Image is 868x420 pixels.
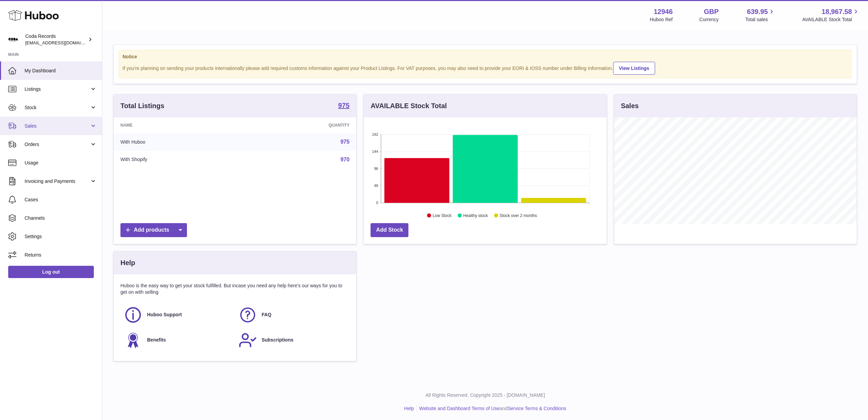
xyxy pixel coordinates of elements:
span: Returns [25,252,97,258]
strong: 12946 [654,7,673,16]
span: Orders [25,141,90,148]
a: 970 [341,157,350,162]
li: and [417,405,566,412]
span: [EMAIL_ADDRESS][DOMAIN_NAME] [25,40,100,45]
strong: GBP [704,7,719,16]
span: Invoicing and Payments [25,178,90,185]
span: FAQ [262,312,272,318]
span: Usage [25,160,97,166]
span: Sales [25,123,90,129]
span: Total sales [745,16,776,23]
h3: Total Listings [120,101,164,111]
a: 975 [338,102,349,110]
span: Cases [25,197,97,203]
span: Channels [25,215,97,221]
text: 0 [376,201,378,205]
a: Add Stock [371,223,408,237]
span: Subscriptions [262,337,293,343]
a: Service Terms & Conditions [508,406,566,411]
span: Listings [25,86,90,92]
text: Stock over 2 months [500,213,537,218]
td: With Huboo [114,133,245,151]
span: AVAILABLE Stock Total [802,16,860,23]
a: FAQ [238,306,346,324]
text: 96 [374,166,378,171]
div: Coda Records [25,33,87,46]
h3: AVAILABLE Stock Total [371,101,447,111]
text: 192 [372,132,378,136]
span: 639.95 [747,7,768,16]
th: Quantity [245,117,357,133]
a: Subscriptions [238,331,346,349]
a: Add products [120,223,187,237]
a: Huboo Support [124,306,232,324]
h3: Sales [621,101,639,111]
strong: Notice [122,54,848,60]
h3: Help [120,258,135,267]
div: Currency [699,16,719,23]
span: Settings [25,233,97,240]
a: 975 [341,139,350,145]
span: Stock [25,104,90,111]
div: Huboo Ref [650,16,673,23]
text: Low Stock [433,213,452,218]
img: haz@pcatmedia.com [8,34,18,45]
a: Help [404,406,414,411]
text: 144 [372,149,378,154]
div: If you're planning on sending your products internationally please add required customs informati... [122,61,848,75]
text: Healthy stock [463,213,488,218]
a: 639.95 Total sales [745,7,776,23]
a: 18,967.58 AVAILABLE Stock Total [802,7,860,23]
a: Benefits [124,331,232,349]
a: Log out [8,266,94,278]
span: Benefits [147,337,166,343]
p: All Rights Reserved. Copyright 2025 - [DOMAIN_NAME] [108,392,863,399]
a: Website and Dashboard Terms of Use [419,406,500,411]
th: Name [114,117,245,133]
strong: 975 [338,102,349,109]
span: 18,967.58 [822,7,852,16]
td: With Shopify [114,151,245,169]
a: View Listings [613,62,655,75]
p: Huboo is the easy way to get your stock fulfilled. But incase you need any help here's our ways f... [120,283,349,295]
span: Huboo Support [147,312,182,318]
span: My Dashboard [25,68,97,74]
text: 48 [374,184,378,188]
